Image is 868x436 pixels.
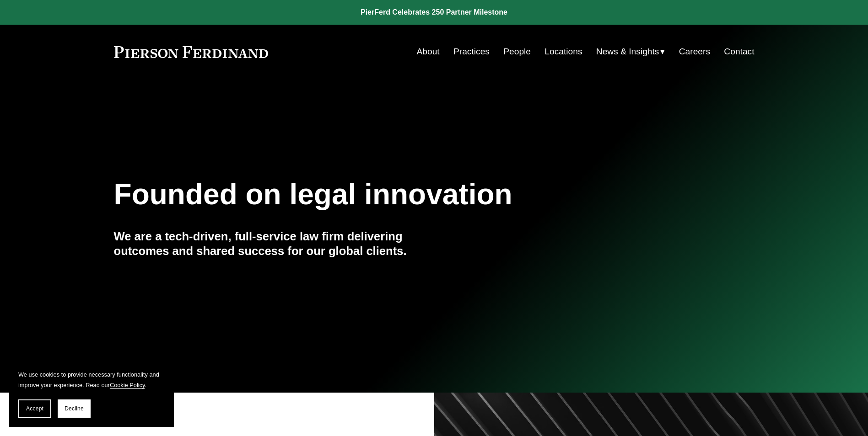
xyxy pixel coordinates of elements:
[110,382,145,388] a: Cookie Policy
[453,43,490,60] a: Practices
[65,405,84,412] span: Decline
[114,178,648,211] h1: Founded on legal innovation
[596,43,665,60] a: folder dropdown
[18,399,51,418] button: Accept
[18,369,165,390] p: We use cookies to provide necessary functionality and improve your experience. Read our .
[596,44,659,60] span: News & Insights
[679,43,710,60] a: Careers
[114,229,434,259] h4: We are a tech-driven, full-service law firm delivering outcomes and shared success for our global...
[26,405,43,412] span: Accept
[503,43,531,60] a: People
[9,360,174,427] section: Cookie banner
[724,43,754,60] a: Contact
[545,43,582,60] a: Locations
[417,43,440,60] a: About
[58,399,91,418] button: Decline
